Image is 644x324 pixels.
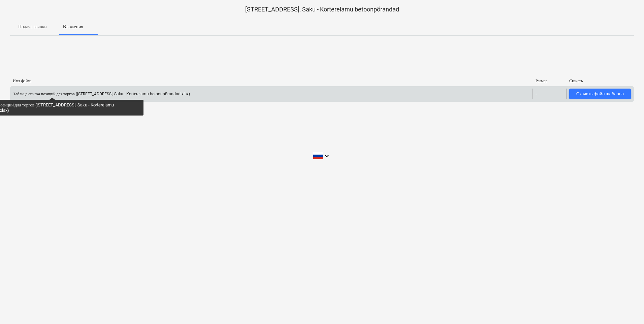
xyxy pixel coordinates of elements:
[13,78,530,84] div: Имя файла
[536,92,537,96] div: -
[569,78,631,84] div: Скачать
[323,152,331,160] i: keyboard_arrow_down
[569,89,631,99] button: Скачать файл шаблона
[18,23,47,30] p: Подача заявки
[13,92,190,97] div: Таблица списка позиций для торгов ([STREET_ADDRESS], Saku - Korterelamu betoonpõrandad.xlsx)
[576,90,624,98] div: Скачать файл шаблона
[10,5,634,13] p: [STREET_ADDRESS], Saku - Korterelamu betoonpõrandad
[536,78,564,84] div: Размер
[63,23,83,30] p: Вложения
